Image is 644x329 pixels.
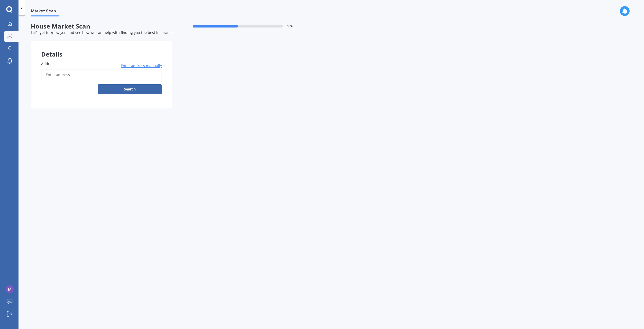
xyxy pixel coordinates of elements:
div: Details [31,41,172,57]
input: Enter address [41,69,162,80]
span: Enter address manually [121,63,162,68]
span: 50 % [287,24,293,28]
span: Let's get to know you and see how we can help with finding you the best insurance [31,30,173,35]
span: Market Scan [31,8,59,15]
button: Search [98,84,162,94]
span: Address [41,61,55,66]
span: House Market Scan [31,23,172,30]
img: ACg8ocKgkis6mHv1mI5QPMmlEiz3YPQfcxVmIJ1cDraQVo3LMWC8OiI=s96-c [6,285,14,293]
